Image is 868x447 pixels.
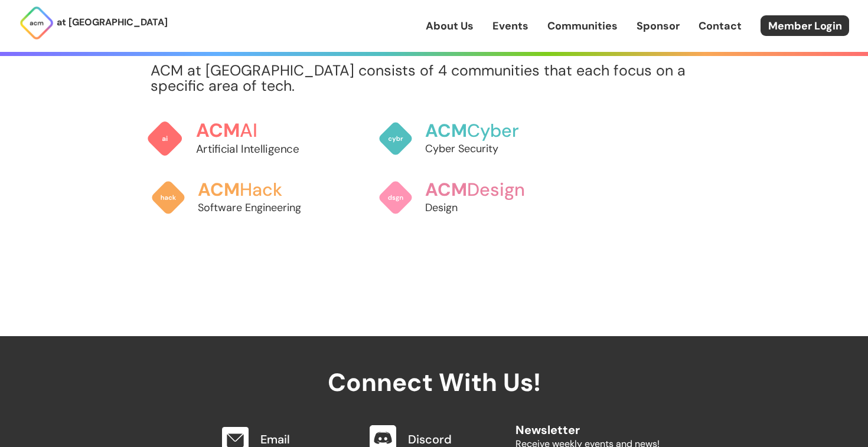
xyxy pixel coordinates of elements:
a: ACMHackSoftware Engineering [151,168,322,227]
p: Cyber Security [425,141,549,156]
img: ACM AI [146,120,184,157]
h3: AI [196,120,327,141]
a: Sponsor [637,18,680,34]
p: Artificial Intelligence [196,141,327,157]
p: Design [425,200,549,215]
span: ACM [198,178,240,201]
a: Member Login [761,15,849,36]
p: ACM at [GEOGRAPHIC_DATA] consists of 4 communities that each focus on a specific area of tech. [151,63,717,94]
a: Discord [408,432,452,447]
img: ACM Hack [151,180,186,215]
a: Communities [547,18,618,34]
img: ACM Design [378,180,413,215]
p: at [GEOGRAPHIC_DATA] [57,15,168,30]
a: at [GEOGRAPHIC_DATA] [19,5,168,41]
a: Contact [699,18,742,34]
a: ACMCyberCyber Security [378,109,549,168]
a: ACMDesignDesign [378,168,549,227]
span: ACM [196,118,240,142]
span: ACM [425,119,467,142]
img: ACM Cyber [378,121,413,156]
h3: Hack [198,180,322,200]
h3: Cyber [425,121,549,141]
h2: Newsletter [515,412,660,436]
a: Email [260,432,290,447]
a: Events [492,18,528,34]
span: ACM [425,178,467,201]
h3: Design [425,180,549,200]
p: Software Engineering [198,200,322,215]
img: ACM Logo [19,5,54,41]
h2: Connect With Us! [208,336,660,396]
a: ACMAIArtificial Intelligence [146,107,327,169]
a: About Us [426,18,474,34]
